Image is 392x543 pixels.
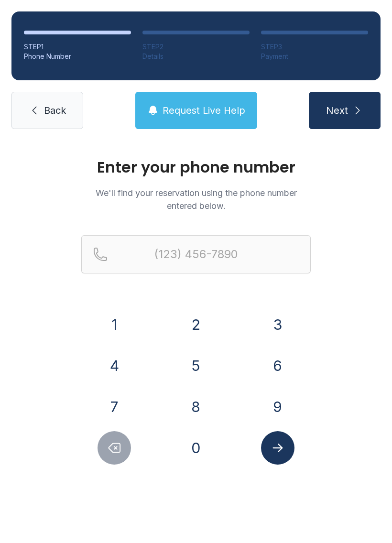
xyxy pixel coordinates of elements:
[24,42,131,52] div: STEP 1
[261,349,294,382] button: 6
[81,186,311,212] p: We'll find your reservation using the phone number entered below.
[179,390,213,424] button: 8
[81,160,311,175] h1: Enter your phone number
[142,52,250,61] div: Details
[179,349,213,382] button: 5
[163,104,245,117] span: Request Live Help
[261,308,294,341] button: 3
[44,104,66,117] span: Back
[81,235,311,273] input: Reservation phone number
[326,104,348,117] span: Next
[98,390,131,424] button: 7
[261,390,294,424] button: 9
[98,308,131,341] button: 1
[179,431,213,465] button: 0
[261,42,368,52] div: STEP 3
[98,431,131,465] button: Delete number
[261,431,294,465] button: Submit lookup form
[142,42,250,52] div: STEP 2
[24,52,131,61] div: Phone Number
[98,349,131,382] button: 4
[179,308,213,341] button: 2
[261,52,368,61] div: Payment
